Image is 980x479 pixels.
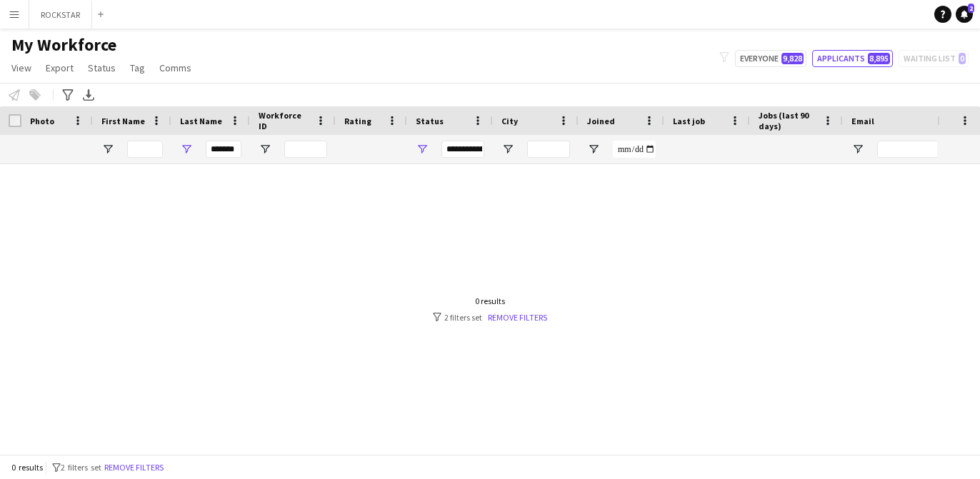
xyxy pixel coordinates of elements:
button: ROCKSTAR [29,1,92,29]
input: First Name Filter Input [127,141,163,158]
button: Open Filter Menu [501,143,514,156]
input: Joined Filter Input [613,141,656,158]
app-action-btn: Advanced filters [59,86,76,104]
span: Last job [673,116,705,126]
input: Column with Header Selection [9,114,21,127]
app-action-btn: Export XLSX [80,86,97,104]
span: Status [416,116,444,126]
span: Comms [159,61,191,74]
span: City [501,116,518,126]
span: 2 filters set [61,462,101,473]
button: Open Filter Menu [101,143,114,156]
button: Open Filter Menu [851,143,864,156]
span: 2 [968,4,974,13]
span: Workforce ID [259,110,310,131]
span: 9,828 [781,53,804,64]
button: Open Filter Menu [259,143,271,156]
button: Open Filter Menu [180,143,193,156]
span: Photo [30,116,54,126]
div: 2 filters set [433,312,547,323]
button: Open Filter Menu [416,143,429,156]
span: View [11,61,31,74]
span: Email [851,116,874,126]
span: Status [88,61,116,74]
span: Rating [344,116,371,126]
a: 2 [956,6,973,23]
a: Tag [124,59,151,77]
button: Everyone9,828 [735,50,806,67]
div: 0 results [433,296,547,306]
span: Tag [130,61,145,74]
input: Workforce ID Filter Input [284,141,327,158]
span: Joined [587,116,615,126]
span: First Name [101,116,145,126]
a: View [6,59,37,77]
span: Export [46,61,74,74]
input: Last Name Filter Input [206,141,241,158]
button: Applicants8,895 [812,50,893,67]
input: City Filter Input [527,141,570,158]
span: 8,895 [868,53,890,64]
button: Remove filters [101,460,166,475]
a: Remove filters [488,312,547,323]
span: My Workforce [11,34,116,56]
a: Status [82,59,121,77]
span: Jobs (last 90 days) [759,110,817,131]
a: Export [40,59,79,77]
a: Comms [154,59,197,77]
button: Open Filter Menu [587,143,600,156]
span: Last Name [180,116,222,126]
